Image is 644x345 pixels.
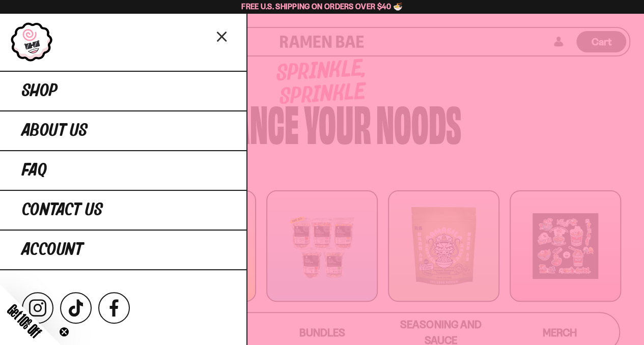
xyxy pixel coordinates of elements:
button: Close menu [213,27,231,45]
span: Contact Us [22,201,103,219]
button: Close teaser [59,327,69,337]
span: Account [22,241,83,259]
span: Get 10% Off [5,301,44,340]
span: FAQ [22,161,47,180]
span: About Us [22,122,88,140]
span: Free U.S. Shipping on Orders over $40 🍜 [241,2,403,11]
span: Shop [22,82,58,100]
